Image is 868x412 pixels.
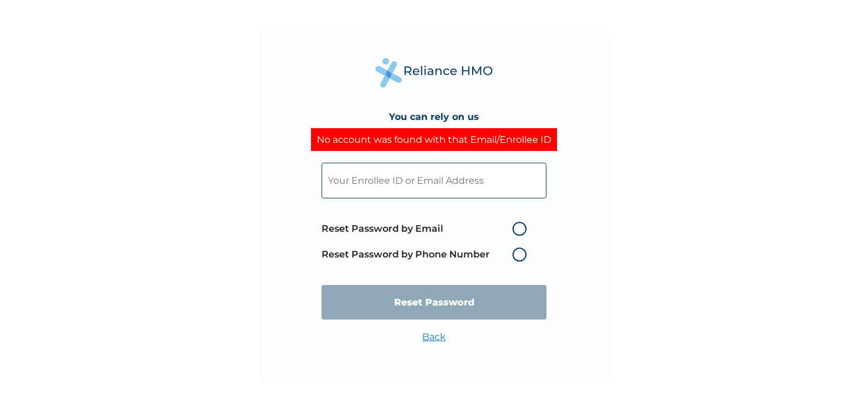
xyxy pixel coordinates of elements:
[422,331,446,342] a: Back
[322,248,532,262] label: Reset Password by Phone Number
[322,216,532,267] span: Password reset method
[311,128,557,151] div: No account was found with that Email/Enrollee ID
[322,222,532,236] label: Reset Password by Email
[322,285,546,320] input: Reset Password
[322,163,546,198] input: Your Enrollee ID or Email Address
[375,58,493,88] img: Reliance Health's Logo
[389,111,479,122] h4: You can rely on us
